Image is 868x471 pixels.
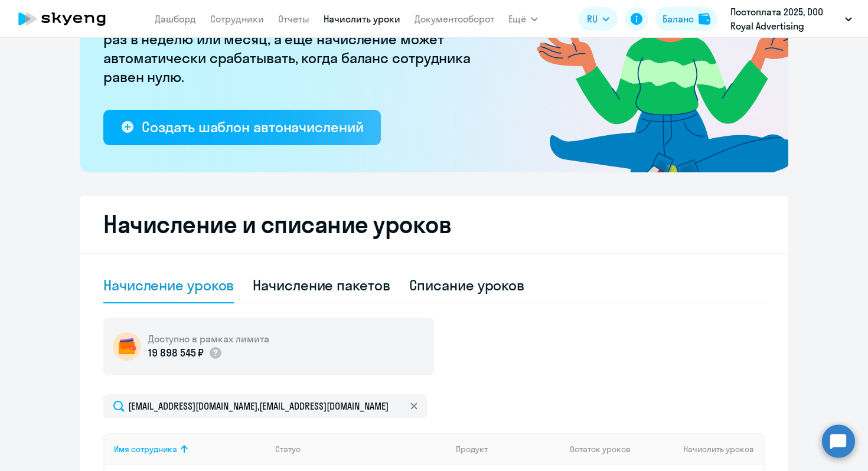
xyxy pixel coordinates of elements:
[655,7,717,31] button: Балансbalance
[324,13,400,25] a: Начислить уроки
[570,444,631,454] span: Остаток уроков
[725,5,858,33] button: Постоплата 2025, DOO Royal Advertising
[663,12,694,26] div: Баланс
[508,12,526,26] span: Ещё
[730,5,840,33] p: Постоплата 2025, DOO Royal Advertising
[142,117,363,136] div: Создать шаблон автоначислений
[643,433,763,465] th: Начислить уроков
[415,13,494,25] a: Документооборот
[155,13,196,25] a: Дашборд
[278,13,309,25] a: Отчеты
[699,13,710,25] img: balance
[253,276,390,295] div: Начисление пакетов
[275,444,446,454] div: Статус
[456,444,561,454] div: Продукт
[113,332,141,361] img: wallet-circle.png
[275,444,301,454] div: Статус
[508,7,538,31] button: Ещё
[456,444,488,454] div: Продукт
[579,7,618,31] button: RU
[114,444,177,454] div: Имя сотрудника
[587,12,598,26] span: RU
[570,444,643,454] div: Остаток уроков
[114,444,266,454] div: Имя сотрудника
[148,345,204,361] p: 19 898 545 ₽
[103,210,765,238] h2: Начисление и списание уроков
[409,276,525,295] div: Списание уроков
[103,276,234,295] div: Начисление уроков
[103,110,381,145] button: Создать шаблон автоначислений
[210,13,264,25] a: Сотрудники
[103,394,427,418] input: Поиск по имени, email, продукту или статусу
[148,332,269,345] h5: Доступно в рамках лимита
